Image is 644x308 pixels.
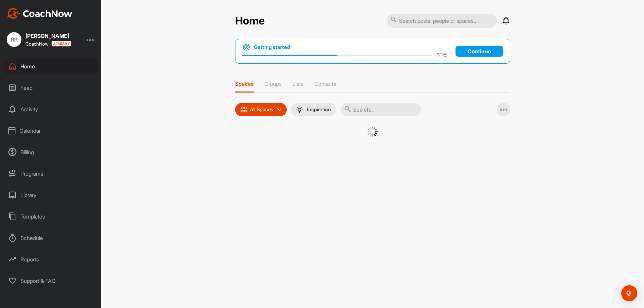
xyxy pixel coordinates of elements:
p: Spaces [235,80,254,87]
h2: Home [235,14,265,27]
img: CoachNow [7,8,72,19]
p: Lists [292,80,304,87]
div: Reports [4,251,98,268]
p: Inspiration [307,107,331,112]
p: Groups [264,80,282,87]
div: Feed [4,79,98,96]
img: menuIcon [296,106,303,113]
img: icon [240,106,247,113]
div: Home [4,58,98,75]
h1: Getting started [254,44,290,51]
img: bullseye [242,43,251,51]
input: Search posts, people or spaces... [386,14,497,28]
img: CoachNow acadmey [51,41,71,47]
div: Programs [4,165,98,182]
p: All Spaces [250,107,273,112]
div: [PERSON_NAME] [25,33,71,39]
p: 50 % [436,51,447,59]
div: RP [7,32,21,47]
div: Schedule [4,230,98,246]
div: Open Intercom Messenger [621,285,637,301]
div: Billing [4,144,98,161]
div: Templates [4,208,98,225]
p: Contacts [314,80,336,87]
div: Calendar [4,122,98,139]
div: Support & FAQ [4,272,98,289]
img: G6gVgL6ErOh57ABN0eRmCEwV0I4iEi4d8EwaPGI0tHgoAbU4EAHFLEQAh+QQFCgALACwIAA4AGAASAAAEbHDJSesaOCdk+8xg... [367,126,378,137]
div: Activity [4,101,98,118]
a: Continue [455,46,503,57]
div: CoachNow [25,41,71,47]
div: Library [4,187,98,203]
input: Search... [340,103,421,116]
